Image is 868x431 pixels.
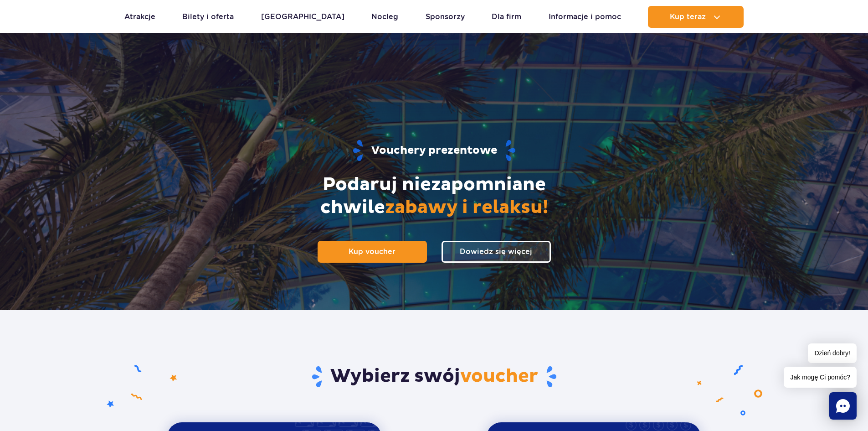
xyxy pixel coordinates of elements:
h2: Podaruj niezapomniane chwile [275,173,594,219]
span: Jak mogę Ci pomóc? [784,367,857,388]
div: Chat [829,392,857,420]
a: Sponsorzy [426,6,465,28]
h1: Vouchery prezentowe [141,139,727,162]
span: Dowiedz się więcej [460,247,532,256]
a: Informacje i pomoc [549,6,621,28]
a: Kup voucher [318,241,427,263]
span: Kup teraz [670,13,706,21]
a: Nocleg [371,6,398,28]
a: Dowiedz się więcej [442,241,551,263]
span: Dzień dobry! [808,343,857,363]
span: Kup voucher [349,247,395,256]
a: Bilety i oferta [182,6,234,28]
h2: Wybierz swój [167,365,701,389]
button: Kup teraz [648,6,744,28]
a: Atrakcje [124,6,155,28]
a: [GEOGRAPHIC_DATA] [261,6,344,28]
a: Dla firm [492,6,521,28]
span: zabawy i relaksu! [385,196,548,219]
span: voucher [460,365,538,388]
